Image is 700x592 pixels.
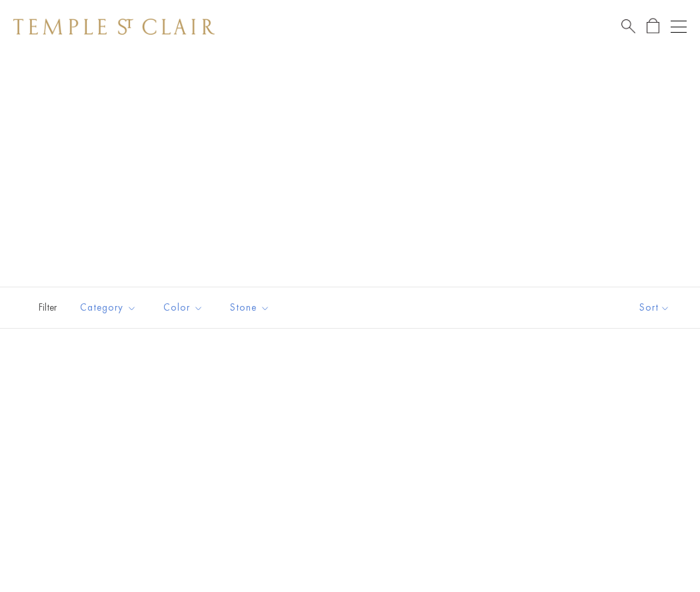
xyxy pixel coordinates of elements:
[609,287,700,328] button: Show sort by
[157,299,213,316] span: Color
[153,293,213,323] button: Color
[647,18,659,35] a: Open Shopping Bag
[671,19,687,35] button: Open navigation
[220,293,280,323] button: Stone
[13,19,215,35] img: Temple St. Clair
[70,293,147,323] button: Category
[223,299,280,316] span: Stone
[73,299,147,316] span: Category
[621,18,635,35] a: Search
